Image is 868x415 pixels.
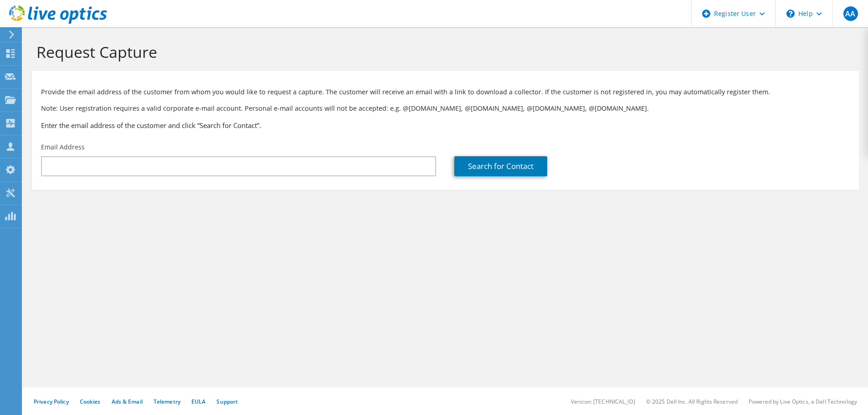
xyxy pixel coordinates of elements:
[41,87,850,97] p: Provide the email address of the customer from whom you would like to request a capture. The cust...
[36,42,850,61] h1: Request Capture
[41,120,850,130] h3: Enter the email address of the customer and click “Search for Contact”.
[843,6,858,21] span: AA
[646,398,738,405] li: © 2025 Dell Inc. All Rights Reserved
[41,143,85,152] label: Email Address
[34,398,69,405] a: Privacy Policy
[41,103,850,113] p: Note: User registration requires a valid corporate e-mail account. Personal e-mail accounts will ...
[216,398,238,405] a: Support
[749,398,857,405] li: Powered by Live Optics, a Dell Technology
[80,398,101,405] a: Cookies
[112,398,143,405] a: Ads & Email
[454,156,547,176] a: Search for Contact
[191,398,205,405] a: EULA
[786,10,795,18] svg: \n
[571,398,635,405] li: Version: [TECHNICAL_ID]
[154,398,180,405] a: Telemetry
